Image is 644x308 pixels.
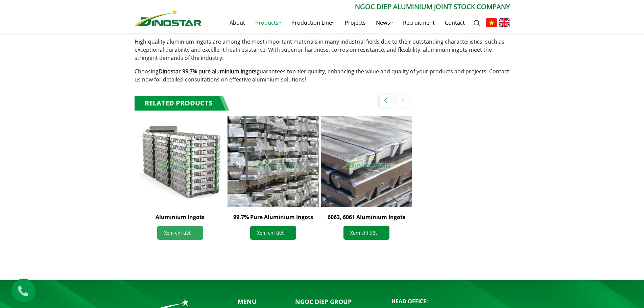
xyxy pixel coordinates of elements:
[201,2,510,12] p: Ngoc Diep Aluminium Joint Stock Company
[295,297,381,306] p: Ngoc Diep Group
[157,226,203,240] a: Xem chi tiết
[371,12,398,33] a: News
[340,12,371,33] a: Projects
[228,116,319,208] img: 99.7% Pure Aluminium Ingots
[321,116,412,246] div: 3 / 3
[156,213,205,221] a: Aluminium Ingots
[499,18,510,27] img: English
[474,20,480,27] img: search
[286,12,340,33] a: Production Line
[250,226,296,240] a: Xem chi tiết
[321,116,412,208] img: 6063, 6061 Aluminium Ingots
[328,213,405,221] a: 6063, 6061 Aluminium Ingots
[233,213,313,221] a: 99.7% Pure Aluminium Ingots
[250,12,286,33] a: Products
[159,68,257,75] strong: Dinostar 99.7% pure aluminium ingots
[135,116,226,246] div: 1 / 3
[238,297,278,306] p: Menu
[224,12,250,33] a: About
[135,9,201,26] img: Nhôm Dinostar
[135,116,226,208] img: Aluminium Ingots
[135,67,510,84] p: Choosing guarantees top-tier quality, enhancing the value and quality of your products and projec...
[228,116,319,246] div: 2 / 3
[391,297,510,305] p: Head Office:
[440,12,470,33] a: Contact
[135,38,510,62] p: High-quality aluminium ingots are among the most important materials in many industrial fields du...
[343,226,389,240] a: Xem chi tiết
[486,18,497,27] img: Tiếng Việt
[135,96,229,111] div: Related Products
[398,12,440,33] a: Recruitment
